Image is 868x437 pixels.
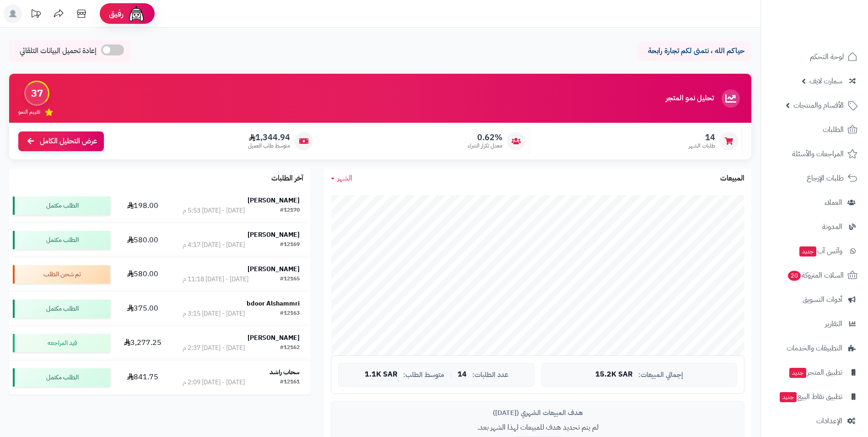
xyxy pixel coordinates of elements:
span: 1,344.94 [248,132,290,142]
strong: [PERSON_NAME] [248,230,300,240]
div: #12170 [280,206,300,215]
span: إجمالي المبيعات: [638,371,683,379]
div: قيد المراجعه [13,334,110,352]
span: جديد [789,368,806,378]
img: ai-face.png [127,5,146,23]
span: عرض التحليل الكامل [40,136,97,147]
div: #12162 [280,344,300,353]
span: الشهر [337,173,352,184]
h3: تحليل نمو المتجر [666,94,714,103]
span: 20 [788,271,801,281]
span: | [450,371,452,378]
div: #12169 [280,240,300,250]
a: الشهر [331,173,352,184]
td: 3,277.25 [114,326,172,360]
a: المدونة [766,216,863,238]
span: العملاء [825,196,842,209]
img: logo-2.png [806,23,859,42]
a: العملاء [766,191,863,213]
span: رفيق [109,8,124,19]
span: سمارت لايف [809,75,842,87]
span: المراجعات والأسئلة [792,147,844,160]
span: إعادة تحميل البيانات التلقائي [20,46,97,56]
a: وآتس آبجديد [766,240,863,262]
h3: المبيعات [720,175,744,183]
strong: [PERSON_NAME] [248,264,300,274]
a: التطبيقات والخدمات [766,337,863,359]
div: الطلب مكتمل [13,197,110,215]
div: #12165 [280,275,300,284]
span: تطبيق نقاط البيع [779,390,842,403]
span: متوسط طلب العميل [248,142,290,150]
strong: سحاب راشد [270,367,300,377]
div: [DATE] - [DATE] 4:17 م [183,240,245,250]
a: تطبيق المتجرجديد [766,361,863,383]
a: الإعدادات [766,410,863,432]
a: لوحة التحكم [766,46,863,68]
h3: آخر الطلبات [271,175,303,183]
div: الطلب مكتمل [13,231,110,249]
a: أدوات التسويق [766,289,863,311]
span: لوحة التحكم [810,50,844,63]
span: أدوات التسويق [803,293,842,306]
td: 841.75 [114,361,172,394]
a: عرض التحليل الكامل [18,131,104,151]
span: المدونة [822,220,842,233]
span: 15.2K SAR [595,371,633,379]
div: #12163 [280,309,300,318]
strong: [PERSON_NAME] [248,333,300,343]
span: تطبيق المتجر [788,366,842,379]
span: جديد [780,392,797,402]
strong: bdoor Alshammri [247,299,300,308]
div: [DATE] - [DATE] 2:37 م [183,344,245,353]
span: وآتس آب [798,245,842,257]
div: [DATE] - [DATE] 5:53 م [183,206,245,215]
div: تم شحن الطلب [13,265,110,284]
span: الإعدادات [816,415,842,427]
span: جديد [799,246,816,257]
span: معدل تكرار الشراء [468,142,502,150]
td: 375.00 [114,292,172,326]
span: 0.62% [468,132,502,142]
span: التقارير [825,317,842,330]
span: 1.1K SAR [365,371,398,379]
div: [DATE] - [DATE] 3:15 م [183,309,245,318]
a: تحديثات المنصة [24,5,47,25]
span: 14 [689,132,715,142]
span: الطلبات [823,123,844,136]
div: [DATE] - [DATE] 11:18 م [183,275,248,284]
span: 14 [458,371,467,379]
span: عدد الطلبات: [472,371,508,379]
td: 580.00 [114,257,172,291]
a: الطلبات [766,119,863,141]
span: الأقسام والمنتجات [793,99,844,112]
span: متوسط الطلب: [403,371,444,379]
p: لم يتم تحديد هدف للمبيعات لهذا الشهر بعد. [338,422,737,433]
a: المراجعات والأسئلة [766,143,863,165]
div: الطلب مكتمل [13,368,110,387]
span: طلبات الإرجاع [807,172,844,185]
span: طلبات الشهر [689,142,715,150]
td: 580.00 [114,223,172,257]
span: تقييم النمو [18,108,40,116]
a: طلبات الإرجاع [766,167,863,189]
strong: [PERSON_NAME] [248,196,300,205]
div: #12161 [280,378,300,387]
p: حياكم الله ، نتمنى لكم تجارة رابحة [644,46,744,56]
a: تطبيق نقاط البيعجديد [766,386,863,408]
div: هدف المبيعات الشهري ([DATE]) [338,408,737,418]
div: الطلب مكتمل [13,300,110,318]
a: التقارير [766,313,863,335]
span: السلات المتروكة [787,269,844,282]
td: 198.00 [114,189,172,223]
div: [DATE] - [DATE] 2:09 م [183,378,245,387]
a: السلات المتروكة20 [766,264,863,286]
span: التطبيقات والخدمات [787,342,842,355]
